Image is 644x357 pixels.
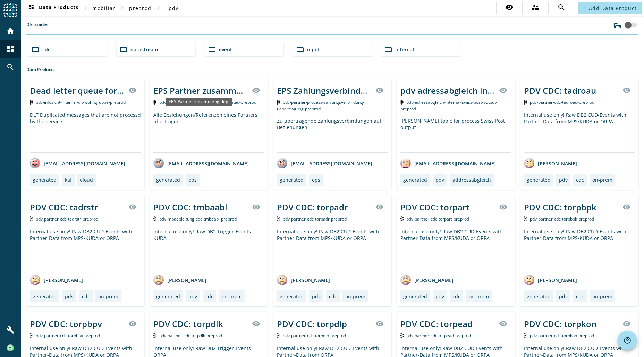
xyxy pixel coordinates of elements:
[277,216,280,221] img: Kafka Topic: pdv-partner-cdc-torpadr-preprod
[589,5,637,11] span: Add Data Product
[524,111,635,152] div: Internal use only! Raw DB2 CUD-Events with Partner-Data from MPS/KUDA or ORPA
[252,86,260,94] mat-icon: visibility
[153,100,156,105] img: Kafka Topic: pdv-partner-process-partnerconsolidated-preprod
[153,275,164,285] img: avatar
[90,2,118,14] button: mobiliar
[277,158,372,168] div: [EMAIL_ADDRESS][DOMAIN_NAME]
[6,63,15,71] mat-icon: search
[153,318,223,330] div: PDV CDC: torpdlk
[30,275,83,285] div: [PERSON_NAME]
[524,201,596,213] div: PDV CDC: torpbpk
[557,3,566,11] mat-icon: search
[98,293,118,300] div: on-prem
[3,3,17,17] img: spoud-logo.svg
[400,158,496,168] div: [EMAIL_ADDRESS][DOMAIN_NAME]
[524,275,534,285] img: avatar
[188,176,197,183] div: eps
[159,99,256,105] span: Kafka Topic: pdv-partner-process-partnerconsolidated-preprod
[375,319,384,328] mat-icon: visibility
[159,333,222,339] span: Kafka Topic: pdv-partner-cdc-torpdlk-preprod
[153,158,249,168] div: [EMAIL_ADDRESS][DOMAIN_NAME]
[559,293,568,300] div: pdv
[400,99,497,112] span: Kafka Topic: pdv-adressabgleich-internal-swiss-post-output-preprod
[277,100,280,105] img: Kafka Topic: pdv-partner-process-zahlungsverbindung-uebertragung-preprod
[622,319,631,328] mat-icon: visibility
[283,216,347,222] span: Kafka Topic: pdv-partner-cdc-torpadr-preprod
[27,4,35,12] mat-icon: dashboard
[527,176,551,183] div: generated
[406,216,469,222] span: Kafka Topic: pdv-partner-cdc-torpart-preprod
[592,293,612,300] div: on-prem
[400,318,473,330] div: PDV CDC: torpead
[283,333,346,339] span: Kafka Topic: pdv-partner-cdc-torpdlp-preprod
[524,333,527,338] img: Kafka Topic: pdv-partner-cdc-torpkon-preprod
[36,99,126,105] span: Kafka Topic: pdv-infosicht-internal-dlt-wohngruppe-preprod
[33,293,57,300] div: generated
[119,45,128,53] mat-icon: folder_open
[277,275,287,285] img: avatar
[31,45,40,53] mat-icon: folder_open
[7,344,14,351] img: 8ef6eae738893911f7e6419249ab375e
[36,333,100,339] span: Kafka Topic: pdv-partner-cdc-torpbpv-preprod
[277,85,371,96] div: EPS Zahlungsverbindung Übertragung
[277,158,287,168] img: avatar
[499,203,507,211] mat-icon: visibility
[118,3,126,12] mat-icon: chevron_right
[345,293,365,300] div: on-prem
[252,203,260,211] mat-icon: visibility
[524,158,534,168] img: avatar
[622,86,631,94] mat-icon: visibility
[30,216,33,221] img: Kafka Topic: pdv-partner-cdc-tadrstr-preprod
[153,275,206,285] div: [PERSON_NAME]
[329,293,337,300] div: cdc
[582,6,586,10] mat-icon: add
[277,333,280,338] img: Kafka Topic: pdv-partner-cdc-torpdlp-preprod
[154,3,162,12] mat-icon: chevron_right
[6,27,15,35] mat-icon: home
[30,100,33,105] img: Kafka Topic: pdv-infosicht-internal-dlt-wohngruppe-preprod
[30,158,125,168] div: [EMAIL_ADDRESS][DOMAIN_NAME]
[219,46,232,53] span: event
[153,158,164,168] img: avatar
[30,85,124,96] div: Dead letter queue for service
[469,293,489,300] div: on-prem
[128,203,137,211] mat-icon: visibility
[6,326,15,334] mat-icon: build
[26,22,48,34] label: Directories
[166,98,232,106] div: EPS Partner zusammengelegt
[159,216,237,222] span: Kafka Topic: pdv-mbaableitung-cdc-tmbaabl-preprod
[208,45,216,53] mat-icon: folder_open
[129,5,151,11] span: preprod
[277,99,364,112] span: Kafka Topic: pdv-partner-process-zahlungsverbindung-uebertragung-preprod
[30,111,141,152] div: DLT Duplicated messages that are not processd by the service
[153,201,227,213] div: PDV CDC: tmbaabl
[153,111,264,152] div: Alle Beziehungen/Referenzen eines Partners übertragen
[400,275,411,285] img: avatar
[524,228,635,269] div: Internal use only! Raw DB2 CUD-Events with Partner-Data from MPS/KUDA or ORPA
[65,293,74,300] div: pdv
[156,293,180,300] div: generated
[24,2,81,14] button: Data Products
[30,228,141,269] div: Internal use only! Raw DB2 CUD-Events with Partner-Data from MPS/KUDA or ORPA
[524,100,527,105] img: Kafka Topic: pdv-partner-cdc-tadroau-preprod
[395,46,414,53] span: internal
[530,99,594,105] span: Kafka Topic: pdv-partner-cdc-tadroau-preprod
[169,5,179,11] span: pdv
[82,293,90,300] div: cdc
[30,201,98,213] div: PDV CDC: tadrstr
[36,216,98,222] span: Kafka Topic: pdv-partner-cdc-tadrstr-preprod
[126,2,154,14] button: preprod
[375,86,384,94] mat-icon: visibility
[403,293,427,300] div: generated
[499,319,507,328] mat-icon: visibility
[531,3,540,11] mat-icon: supervisor_account
[375,203,384,211] mat-icon: visibility
[156,176,180,183] div: generated
[30,158,40,168] img: avatar
[400,85,495,96] div: pdv adressabgleich internal swiss post output
[27,4,78,12] span: Data Products
[576,293,584,300] div: cdc
[559,176,568,183] div: pdv
[406,333,471,339] span: Kafka Topic: pdv-partner-cdc-torpead-preprod
[130,46,158,53] span: datastream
